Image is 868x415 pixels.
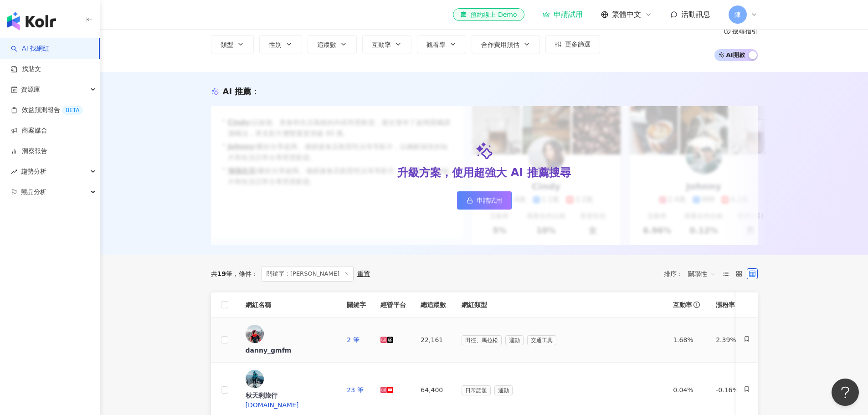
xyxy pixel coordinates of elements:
span: 觀看率 [426,41,446,48]
img: KOL Avatar [246,325,264,343]
div: AI 推薦 ： [223,86,260,97]
span: 繁體中文 [612,10,641,20]
img: logo [7,12,56,30]
th: 總追蹤數 [413,292,454,318]
span: 互動率 [372,41,391,48]
a: 找貼文 [11,65,41,74]
div: 預約線上 Demo [460,10,517,19]
div: 升級方案，使用超強大 AI 推薦搜尋 [397,165,570,181]
span: 關聯性 [688,266,715,281]
span: 條件 ： [232,270,258,277]
span: 類型 [221,41,233,48]
div: -0.16% [716,385,744,395]
td: 22,161 [413,318,454,363]
a: 申請試用 [457,191,512,210]
a: searchAI 找網紅 [11,44,49,53]
div: 1.68% [673,335,701,345]
span: info-circle [692,300,701,309]
th: 網紅名稱 [238,292,340,318]
span: [DOMAIN_NAME] [246,401,299,409]
span: 田徑、馬拉松 [462,335,502,345]
span: 性別 [269,41,282,48]
span: 追蹤數 [317,41,336,48]
span: 關鍵字：[PERSON_NAME] [262,266,354,282]
span: 活動訊息 [681,10,710,19]
div: 0.04% [673,385,701,395]
a: 預約線上 Demo [453,8,524,21]
th: 經營平台 [373,292,413,318]
div: 秋天剩旅行 [246,391,333,400]
button: 互動率 [362,35,411,53]
span: 日常話題 [462,385,491,395]
span: 陳 [734,10,741,20]
a: 23 筆 [347,386,363,394]
button: 合作費用預估 [472,35,540,53]
img: KOL Avatar [246,370,264,388]
button: 追蹤數 [308,35,357,53]
span: 19 [217,270,226,277]
span: 資源庫 [21,79,40,100]
span: 互動率 [673,300,692,309]
span: 運動 [494,385,513,395]
a: 申請試用 [543,10,583,19]
a: 商案媒合 [11,126,47,135]
a: KOL Avatar秋天剩旅行[DOMAIN_NAME] [246,370,333,410]
span: 趨勢分析 [21,161,46,182]
a: KOL Avatardanny_gmfm [246,325,333,355]
button: 類型 [211,35,254,53]
iframe: Help Scout Beacon - Open [832,379,859,406]
a: 2 筆 [347,336,359,343]
span: 運動 [505,335,524,345]
a: 洞察報告 [11,147,47,156]
div: 排序： [664,266,720,281]
th: 網紅類型 [454,292,666,318]
div: danny_gmfm [246,346,333,355]
div: 2.39% [716,335,744,345]
span: 交通工具 [527,335,556,345]
th: 關鍵字 [339,292,373,318]
span: 合作費用預估 [481,41,519,48]
span: question-circle [724,28,730,34]
button: 更多篩選 [545,35,600,53]
span: 漲粉率 [716,300,735,309]
span: info-circle [735,300,744,309]
button: 性別 [259,35,302,53]
a: 效益預測報告BETA [11,106,83,115]
span: 競品分析 [21,182,46,202]
div: 共 筆 [211,270,232,277]
span: rise [11,169,17,175]
button: 觀看率 [417,35,466,53]
span: 更多篩選 [565,41,591,48]
span: 申請試用 [477,197,502,204]
div: 搜尋指引 [732,27,758,35]
div: 重置 [357,270,370,277]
